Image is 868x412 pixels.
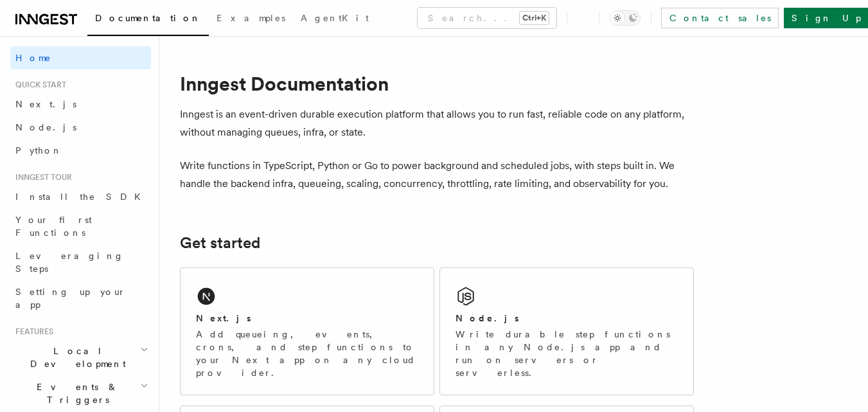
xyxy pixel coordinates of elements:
[10,381,140,406] span: Events & Triggers
[217,13,285,23] span: Examples
[180,105,694,141] p: Inngest is an event-driven durable execution platform that allows you to run fast, reliable code ...
[15,287,126,310] span: Setting up your app
[15,145,62,156] span: Python
[15,122,76,132] span: Node.js
[661,8,779,28] a: Contact sales
[15,215,92,238] span: Your first Functions
[196,328,418,379] p: Add queueing, events, crons, and step functions to your Next app on any cloud provider.
[610,10,641,26] button: Toggle dark mode
[180,267,434,395] a: Next.jsAdd queueing, events, crons, and step functions to your Next app on any cloud provider.
[10,139,151,162] a: Python
[15,192,148,202] span: Install the SDK
[15,51,51,64] span: Home
[10,185,151,208] a: Install the SDK
[10,280,151,316] a: Setting up your app
[180,234,260,252] a: Get started
[293,4,376,35] a: AgentKit
[15,99,76,109] span: Next.js
[10,172,72,183] span: Inngest tour
[10,375,151,411] button: Events & Triggers
[180,72,694,95] h1: Inngest Documentation
[10,345,140,370] span: Local Development
[456,312,519,325] h2: Node.js
[10,80,66,90] span: Quick start
[10,327,53,337] span: Features
[87,4,209,36] a: Documentation
[520,12,549,24] kbd: Ctrl+K
[456,328,678,379] p: Write durable step functions in any Node.js app and run on servers or serverless.
[301,13,369,23] span: AgentKit
[15,251,124,274] span: Leveraging Steps
[10,46,151,69] a: Home
[10,93,151,116] a: Next.js
[209,4,293,35] a: Examples
[10,116,151,139] a: Node.js
[10,208,151,244] a: Your first Functions
[418,8,556,28] button: Search...Ctrl+K
[10,339,151,375] button: Local Development
[180,157,694,193] p: Write functions in TypeScript, Python or Go to power background and scheduled jobs, with steps bu...
[196,312,251,325] h2: Next.js
[95,13,201,23] span: Documentation
[439,267,694,395] a: Node.jsWrite durable step functions in any Node.js app and run on servers or serverless.
[10,244,151,280] a: Leveraging Steps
